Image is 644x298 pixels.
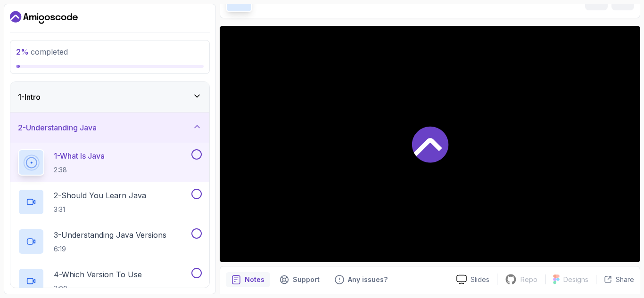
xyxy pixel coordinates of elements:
a: Dashboard [10,10,78,25]
p: Designs [563,275,588,284]
p: 3 - Understanding Java Versions [54,229,166,241]
button: 4-Which Version To Use3:00 [18,268,202,294]
button: 2-Should You Learn Java3:31 [18,189,202,215]
p: 1 - What Is Java [54,150,105,161]
button: notes button [226,272,270,287]
p: Any issues? [348,275,388,284]
button: Support button [274,272,325,287]
button: 1-What Is Java2:38 [18,149,202,176]
p: Share [616,275,634,284]
p: 2:38 [54,165,105,175]
p: Notes [245,275,264,284]
p: 4 - Which Version To Use [54,269,142,280]
button: Share [596,275,634,284]
button: Feedback button [329,272,393,287]
p: Repo [520,275,537,284]
a: Slides [449,274,497,284]
p: 2 - Should You Learn Java [54,190,146,201]
button: 3-Understanding Java Versions6:19 [18,228,202,255]
span: completed [16,47,68,56]
p: Slides [471,275,489,284]
button: 1-Intro [10,82,209,112]
span: 2 % [16,47,29,56]
p: 6:19 [54,244,166,254]
p: 3:00 [54,284,142,293]
p: 3:31 [54,205,146,214]
h3: 2 - Understanding Java [18,122,97,133]
h3: 1 - Intro [18,91,41,103]
p: Support [293,275,320,284]
button: 2-Understanding Java [10,113,209,143]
